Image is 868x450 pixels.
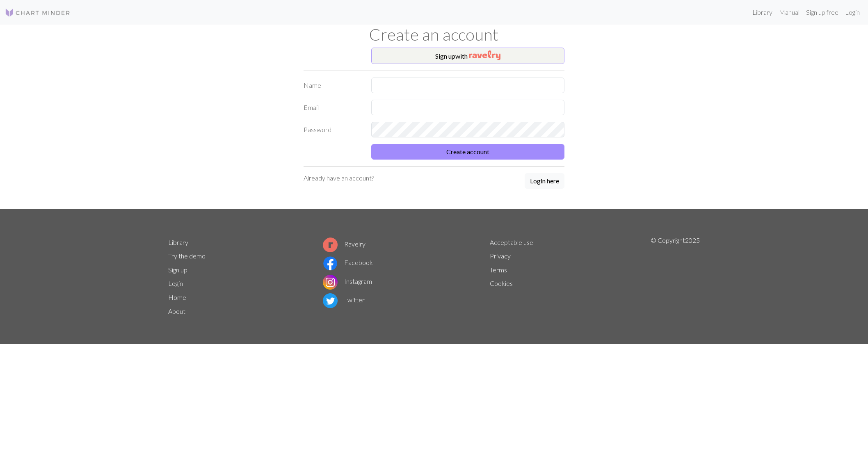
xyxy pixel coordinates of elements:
[371,144,564,160] button: Create account
[651,235,700,318] p: © Copyright 2025
[168,266,187,274] a: Sign up
[168,279,183,287] a: Login
[323,256,338,271] img: Facebook logo
[163,25,705,44] h1: Create an account
[168,252,206,260] a: Try the demo
[304,173,374,183] p: Already have an account?
[776,4,803,21] a: Manual
[323,277,372,285] a: Instagram
[371,48,564,64] button: Sign upwith
[490,266,507,274] a: Terms
[323,240,365,248] a: Ravelry
[299,122,366,137] label: Password
[749,4,776,21] a: Library
[490,252,511,260] a: Privacy
[490,238,533,246] a: Acceptable use
[299,100,366,115] label: Email
[299,78,366,93] label: Name
[525,173,564,189] button: Login here
[469,50,500,60] img: Ravelry
[842,4,863,21] a: Login
[168,293,186,301] a: Home
[323,296,365,304] a: Twitter
[323,293,338,308] img: Twitter logo
[323,238,338,252] img: Ravelry logo
[323,258,373,266] a: Facebook
[168,238,188,246] a: Library
[803,4,842,21] a: Sign up free
[5,8,71,18] img: Logo
[168,307,185,315] a: About
[490,279,513,287] a: Cookies
[323,275,338,290] img: Instagram logo
[525,173,564,190] a: Login here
